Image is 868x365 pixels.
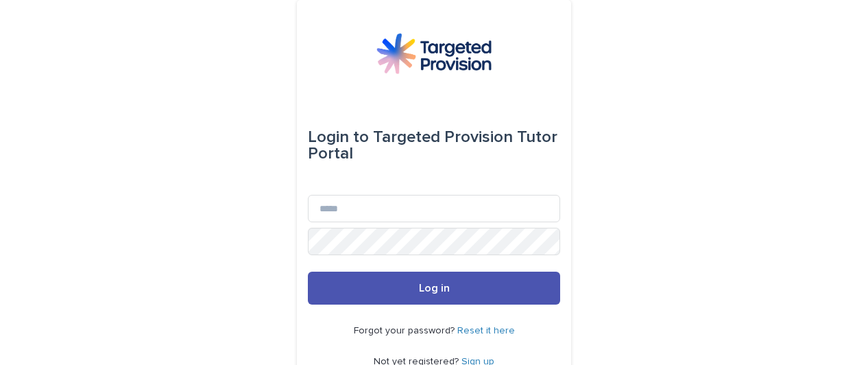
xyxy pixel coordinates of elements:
[419,283,450,294] span: Log in
[376,33,492,74] img: M5nRWzHhSzIhMunXDL62
[354,326,457,335] span: Forgot your password?
[308,118,560,173] div: Targeted Provision Tutor Portal
[457,326,515,335] a: Reset it here
[308,272,560,305] button: Log in
[308,129,369,145] span: Login to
